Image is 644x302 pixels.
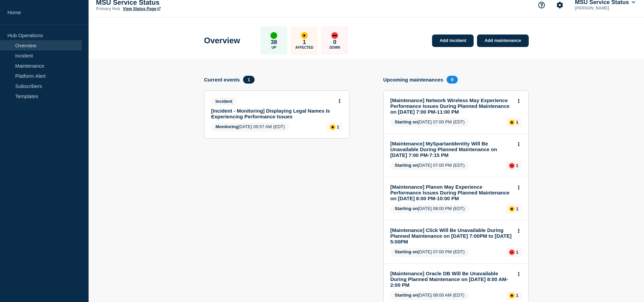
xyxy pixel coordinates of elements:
[395,163,418,168] span: Starting on
[509,163,515,168] div: down
[516,120,518,125] p: 1
[509,250,515,255] div: down
[516,293,518,298] p: 1
[243,76,254,84] span: 1
[395,249,418,254] span: Starting on
[303,39,306,46] p: 1
[123,6,160,11] a: View Status Page
[390,97,512,115] a: [Maintenance] Network Wireless May Experience Performance Issues During Planned Maintenance on [D...
[390,291,469,300] span: [DATE] 08:00 AM (EDT)
[333,39,336,46] p: 0
[509,120,515,125] div: affected
[432,34,474,47] a: Add incident
[516,206,518,211] p: 1
[331,32,338,39] div: down
[516,250,518,255] p: 1
[395,206,418,211] span: Starting on
[516,163,518,168] p: 1
[447,76,458,84] span: 9
[211,108,333,119] a: [Incident - Monitoring] Displaying Legal Names Is Experiencing Performance Issues
[395,293,418,298] span: Starting on
[574,6,637,10] p: [PERSON_NAME]
[337,124,339,130] p: 1
[390,271,512,288] a: [Maintenance] Oracle DB Will Be Unavailable During Planned Maintenance on [DATE] 8:00 AM-2:00 PM
[390,205,469,213] span: [DATE] 08:00 PM (EDT)
[216,124,238,129] span: Monitoring
[395,119,418,124] span: Starting on
[96,6,120,11] p: Primary Hub
[271,39,277,46] p: 38
[390,141,512,158] a: [Maintenance] MySpartanIdentity Will Be Unavailable During Planned Maintenance on [DATE] 7:00 PM-...
[390,118,469,127] span: [DATE] 07:00 PM (EDT)
[270,32,277,39] div: up
[204,36,240,45] h1: Overview
[390,248,469,257] span: [DATE] 07:00 PM (EDT)
[295,46,313,49] p: Affected
[271,46,276,49] p: Up
[390,227,512,245] a: [Maintenance] Click Will Be Unavailable During Planned Maintenance on [DATE] 7:00PM to [DATE] 5:00PM
[390,184,512,201] a: [Maintenance] Planon May Experience Performance Issues During Planned Maintenance on [DATE] 8:00 ...
[329,46,340,49] p: Down
[390,161,469,170] span: [DATE] 07:00 PM (EDT)
[211,97,237,105] span: Incident
[509,206,515,212] div: affected
[330,124,335,130] div: affected
[204,77,240,83] h4: Current events
[383,77,444,83] h4: Upcoming maintenances
[301,32,308,39] div: affected
[211,123,289,132] span: [DATE] 09:57 AM (EDT)
[509,293,515,298] div: affected
[477,34,528,47] a: Add maintenance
